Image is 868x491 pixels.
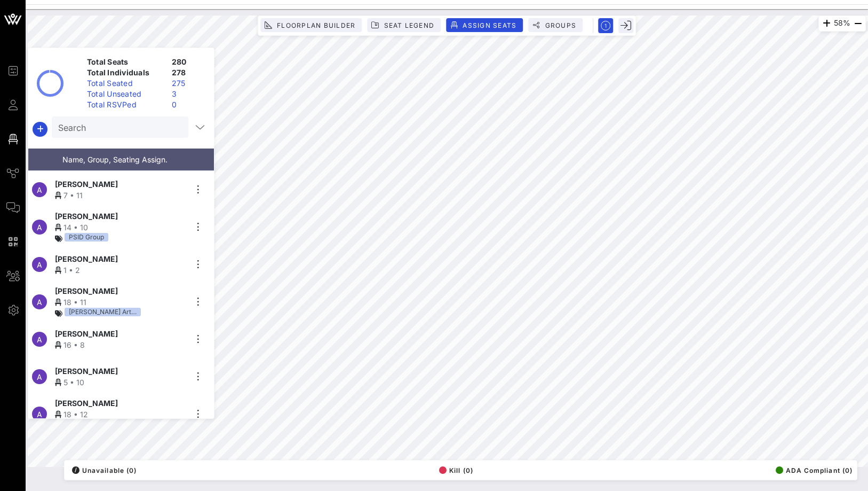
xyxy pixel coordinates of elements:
[69,463,137,478] button: /Unavailable (0)
[37,372,42,381] span: A
[37,185,42,194] span: A
[37,260,42,269] span: A
[168,78,210,89] div: 275
[168,67,210,78] div: 278
[72,466,79,474] div: /
[83,67,168,78] div: Total Individuals
[83,99,168,110] div: Total RSVPed
[83,78,168,89] div: Total Seated
[37,223,42,232] span: A
[72,466,137,474] span: Unavailable (0)
[462,21,516,29] span: Assign Seats
[83,57,168,67] div: Total Seats
[55,264,186,276] div: 1 • 2
[168,57,210,67] div: 280
[168,89,210,99] div: 3
[55,222,186,233] div: 14 • 10
[55,339,186,350] div: 16 • 8
[544,21,576,29] span: Groups
[55,178,118,190] span: [PERSON_NAME]
[276,21,355,29] span: Floorplan Builder
[168,99,210,110] div: 0
[528,18,583,32] button: Groups
[436,463,473,478] button: Kill (0)
[37,298,42,307] span: A
[446,18,523,32] button: Assign Seats
[776,466,853,474] span: ADA Compliant (0)
[37,335,42,344] span: A
[773,463,853,478] button: ADA Compliant (0)
[818,15,866,32] div: 58%
[439,466,473,474] span: Kill (0)
[55,365,118,377] span: [PERSON_NAME]
[55,409,186,420] div: 18 • 12
[383,21,434,29] span: Seat Legend
[260,18,362,32] button: Floorplan Builder
[37,410,42,419] span: A
[55,285,118,297] span: [PERSON_NAME]
[55,377,186,388] div: 5 • 10
[55,398,118,409] span: [PERSON_NAME]
[367,18,441,32] button: Seat Legend
[55,328,118,339] span: [PERSON_NAME]
[62,155,168,164] span: Name, Group, Seating Assign.
[65,233,108,241] div: PSID Group
[65,308,141,316] div: [PERSON_NAME] Art…
[55,253,118,264] span: [PERSON_NAME]
[55,297,186,308] div: 18 • 11
[55,190,186,201] div: 7 • 11
[83,89,168,99] div: Total Unseated
[55,211,118,222] span: [PERSON_NAME]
